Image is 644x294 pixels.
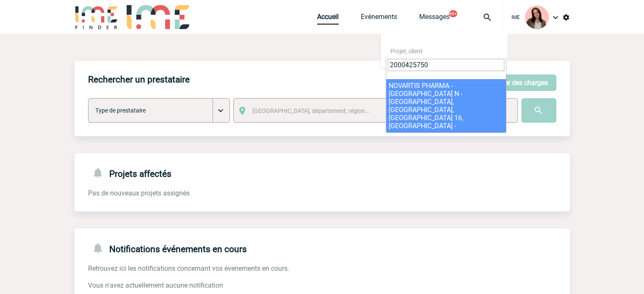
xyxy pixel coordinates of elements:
[386,79,506,132] li: NOVARTIS PHARMA - [GEOGRAPHIC_DATA] N - [GEOGRAPHIC_DATA], [GEOGRAPHIC_DATA], [GEOGRAPHIC_DATA] 1...
[88,74,190,85] h4: Rechercher un prestataire
[317,13,339,25] a: Accueil
[361,13,397,25] a: Evénements
[252,107,370,114] span: [GEOGRAPHIC_DATA], département, région...
[390,48,423,55] span: Projet, client
[88,242,247,254] h4: Notifications événements en cours
[511,14,520,20] span: IME
[91,167,109,179] img: notifications-24-px-g.png
[525,5,549,29] img: 94396-3.png
[88,281,223,289] span: Vous n'avez actuellement aucune notification
[521,98,556,123] input: Submit
[419,13,450,25] a: Messages
[75,5,119,29] img: IME-Finder
[88,167,171,179] h4: Projets affectés
[88,189,190,197] span: Pas de nouveaux projets assignés
[91,242,109,254] img: notifications-24-px-g.png
[449,10,457,17] button: 99+
[88,264,289,272] span: Retrouvez ici les notifications concernant vos évenements en cours.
